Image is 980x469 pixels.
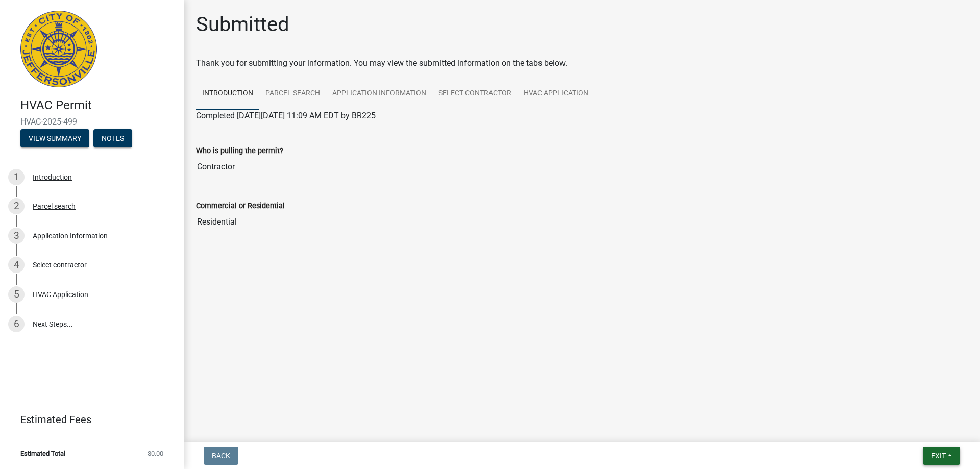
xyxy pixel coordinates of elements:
[196,147,283,155] label: Who is pulling the permit?
[196,12,289,37] h1: Submitted
[8,316,24,332] div: 6
[326,78,432,110] a: Application Information
[20,117,163,127] span: HVAC-2025-499
[20,98,176,113] h4: HVAC Permit
[148,450,163,457] span: $0.00
[8,257,24,273] div: 4
[20,135,89,143] wm-modal-confirm: Summary
[20,450,65,457] span: Estimated Total
[93,135,132,143] wm-modal-confirm: Notes
[93,129,132,147] button: Notes
[8,198,24,214] div: 2
[212,452,230,460] span: Back
[33,232,108,239] div: Application Information
[196,57,968,69] div: Thank you for submitting your information. You may view the submitted information on the tabs below.
[33,174,72,181] div: Introduction
[196,111,376,120] span: Completed [DATE][DATE] 11:09 AM EDT by BR225
[20,129,89,147] button: View Summary
[33,291,88,298] div: HVAC Application
[20,11,97,87] img: City of Jeffersonville, Indiana
[923,447,960,465] button: Exit
[8,409,167,430] a: Estimated Fees
[8,228,24,244] div: 3
[8,169,24,185] div: 1
[33,261,87,268] div: Select contractor
[204,447,238,465] button: Back
[196,78,259,110] a: Introduction
[259,78,326,110] a: Parcel search
[8,286,24,303] div: 5
[518,78,595,110] a: HVAC Application
[196,203,285,210] label: Commercial or Residential
[33,203,76,210] div: Parcel search
[432,78,518,110] a: Select contractor
[931,452,946,460] span: Exit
